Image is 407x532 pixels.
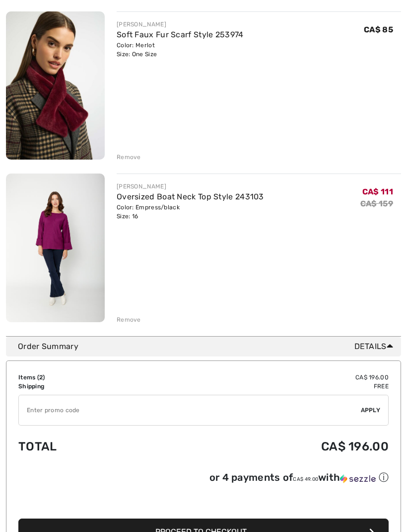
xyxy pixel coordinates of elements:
div: Color: Merlot Size: One Size [117,41,244,59]
span: Details [354,341,397,353]
td: Items ( ) [18,373,153,382]
span: CA$ 85 [364,25,393,34]
iframe: PayPal-paypal [18,488,389,515]
div: Remove [117,315,141,324]
input: Promo code [19,395,361,425]
td: CA$ 196.00 [153,373,389,382]
div: or 4 payments of with [209,471,389,484]
a: Soft Faux Fur Scarf Style 253974 [117,30,244,39]
span: CA$ 49.00 [293,476,318,482]
span: 2 [39,374,43,381]
img: Soft Faux Fur Scarf Style 253974 [6,11,105,160]
div: or 4 payments ofCA$ 49.00withSezzle Click to learn more about Sezzle [18,471,389,488]
span: Apply [361,406,381,415]
span: CA$ 111 [362,187,393,196]
td: Free [153,382,389,391]
div: [PERSON_NAME] [117,20,244,29]
img: Oversized Boat Neck Top Style 243103 [6,174,105,322]
td: CA$ 196.00 [153,430,389,463]
a: Oversized Boat Neck Top Style 243103 [117,192,264,201]
td: Total [18,430,153,463]
s: CA$ 159 [360,199,393,208]
td: Shipping [18,382,153,391]
div: Order Summary [18,341,397,353]
div: Color: Empress/black Size: 16 [117,203,264,221]
img: Sezzle [340,474,376,483]
div: [PERSON_NAME] [117,182,264,191]
div: Remove [117,153,141,162]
